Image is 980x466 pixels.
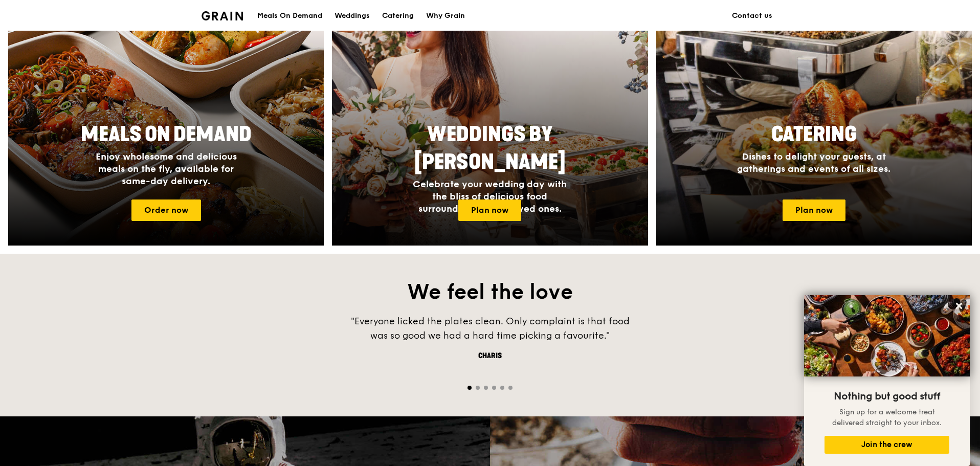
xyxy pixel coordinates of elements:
span: Go to slide 5 [500,386,504,390]
div: Meals On Demand [257,1,322,31]
span: Sign up for a welcome treat delivered straight to your inbox. [832,408,942,427]
img: DSC07876-Edit02-Large.jpeg [804,295,970,376]
button: Join the crew [825,436,949,454]
span: Celebrate your wedding day with the bliss of delicious food surrounded by your loved ones. [413,179,567,214]
div: Why Grain [426,1,465,31]
span: Go to slide 2 [476,386,480,390]
span: Catering [771,122,857,147]
a: Catering [376,1,420,31]
span: Go to slide 1 [467,386,472,390]
span: Nothing but good stuff [834,390,940,403]
span: Meals On Demand [81,122,252,147]
span: Go to slide 3 [484,386,488,390]
a: Order now [131,199,201,221]
div: Weddings [335,1,370,31]
a: Weddings [328,1,376,31]
span: Go to slide 4 [492,386,496,390]
span: Dishes to delight your guests, at gatherings and events of all sizes. [737,151,890,174]
span: Go to slide 6 [508,386,513,390]
span: Enjoy wholesome and delicious meals on the fly, available for same-day delivery. [96,151,237,187]
a: Why Grain [420,1,471,31]
div: Charis [337,351,643,361]
button: Close [951,298,967,314]
img: Grain [202,11,243,20]
div: Catering [382,1,414,31]
span: Weddings by [PERSON_NAME] [414,122,566,174]
a: Plan now [458,199,521,221]
a: Plan now [783,199,845,221]
div: "Everyone licked the plates clean. Only complaint is that food was so good we had a hard time pic... [337,314,643,343]
a: Contact us [726,1,778,31]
